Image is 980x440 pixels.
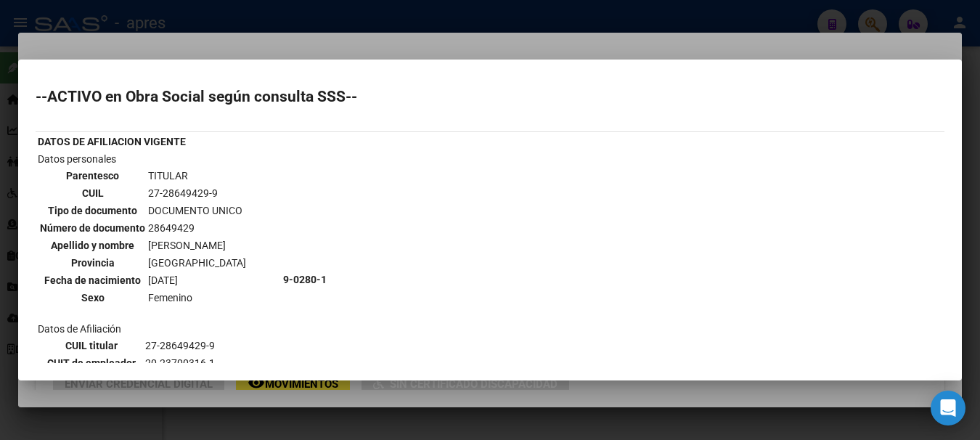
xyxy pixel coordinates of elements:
b: DATOS DE AFILIACION VIGENTE [38,136,186,147]
th: Fecha de nacimiento [39,272,146,288]
td: 20-23700316-1 [144,355,279,371]
b: 9-0280-1 [283,274,327,285]
th: Parentesco [39,168,146,184]
td: [GEOGRAPHIC_DATA] [147,255,247,271]
td: TITULAR [147,168,247,184]
th: Apellido y nombre [39,237,146,253]
td: 27-28649429-9 [144,338,279,354]
h2: --ACTIVO en Obra Social según consulta SSS-- [36,89,944,104]
td: DOCUMENTO UNICO [147,203,247,219]
div: Open Intercom Messenger [931,391,965,425]
th: Número de documento [39,220,146,236]
th: CUIL [39,185,146,201]
th: CUIT de empleador [39,355,143,371]
th: Tipo de documento [39,203,146,219]
th: CUIL titular [39,338,143,354]
td: [DATE] [147,272,247,288]
th: Sexo [39,290,146,306]
td: 27-28649429-9 [147,185,247,201]
td: 28649429 [147,220,247,236]
td: Datos personales Datos de Afiliación [37,151,281,408]
th: Provincia [39,255,146,271]
td: Femenino [147,290,247,306]
td: [PERSON_NAME] [147,237,247,253]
